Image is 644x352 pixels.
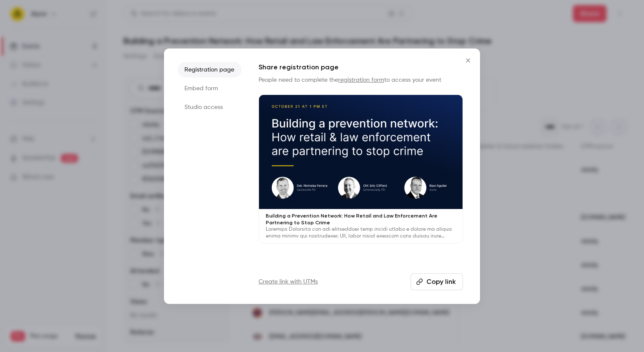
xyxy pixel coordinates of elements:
[178,62,241,77] li: Registration page
[460,52,477,69] button: Close
[266,226,456,240] p: Loremips Dolorsita con adi elitseddoei temp incidi utlabo e dolore ma aliqua enima minimv qui nos...
[259,94,463,244] a: Building a Prevention Network: How Retail and Law Enforcement Are Partnering to Stop CrimeLoremip...
[338,77,384,83] a: registration form
[259,76,463,84] p: People need to complete the to access your event
[411,273,463,290] button: Copy link
[266,212,456,226] p: Building a Prevention Network: How Retail and Law Enforcement Are Partnering to Stop Crime
[259,278,318,286] a: Create link with UTMs
[259,62,463,72] h1: Share registration page
[178,81,241,96] li: Embed form
[178,100,241,115] li: Studio access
